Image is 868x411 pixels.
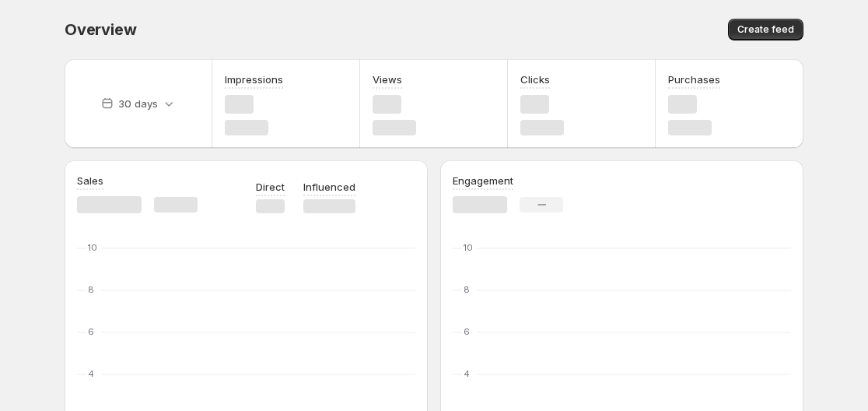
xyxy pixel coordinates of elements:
h3: Clicks [520,72,550,87]
span: Overview [65,20,136,39]
span: Create feed [737,23,794,36]
text: 6 [464,326,470,337]
p: Influenced [303,179,355,195]
h3: Sales [77,173,103,188]
h3: Impressions [225,72,283,87]
text: 6 [88,326,94,337]
text: 8 [88,284,94,295]
h3: Engagement [453,173,513,188]
text: 10 [464,242,473,253]
h3: Views [373,72,402,87]
p: 30 days [118,96,158,111]
h3: Purchases [668,72,720,87]
text: 8 [464,284,470,295]
text: 4 [464,368,470,379]
p: Direct [256,179,285,195]
button: Create feed [728,19,803,40]
text: 10 [88,242,97,253]
text: 4 [88,368,94,379]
